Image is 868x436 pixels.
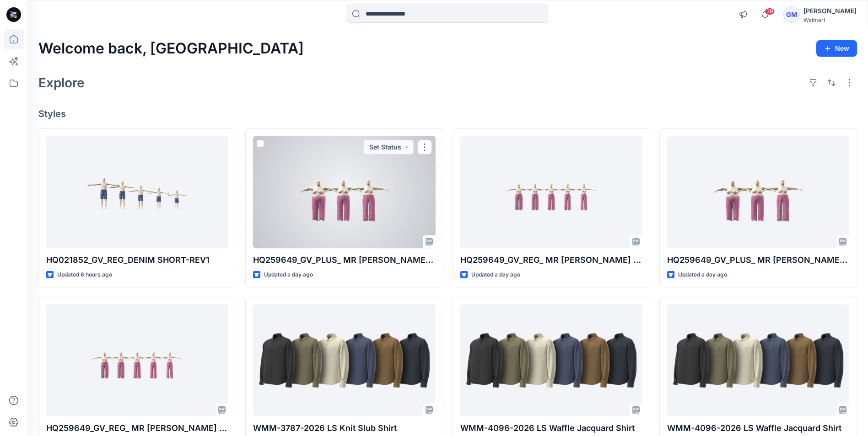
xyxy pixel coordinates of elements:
p: Updated a day ago [678,270,727,280]
a: HQ021852_GV_REG_DENIM SHORT-REV1 [46,136,228,248]
a: HQ259649_GV_PLUS_ MR Slouchy Wide Leg [667,136,849,248]
span: 29 [765,8,775,15]
a: HQ259649_GV_PLUS_ MR Slouchy Wide Leg [253,136,435,248]
p: Updated a day ago [471,270,520,280]
a: WMM-4096-2026 LS Waffle Jacquard Shirt [667,304,849,416]
p: HQ259649_GV_REG_ MR [PERSON_NAME] Wide Leg [460,254,642,266]
a: WMM-3787-2026 LS Knit Slub Shirt [253,304,435,416]
button: New [816,40,857,57]
a: HQ259649_GV_REG_ MR Slouchy Wide Leg [460,136,642,248]
h2: Welcome back, [GEOGRAPHIC_DATA] [38,40,304,57]
h4: Styles [38,108,857,119]
h2: Explore [38,75,85,90]
p: HQ259649_GV_REG_ MR [PERSON_NAME] Wide Leg [46,422,228,435]
p: HQ259649_GV_PLUS_ MR [PERSON_NAME] Wide Leg [667,254,849,266]
p: HQ259649_GV_PLUS_ MR [PERSON_NAME] Wide Leg [253,254,435,266]
p: WMM-4096-2026 LS Waffle Jacquard Shirt [460,422,642,435]
p: HQ021852_GV_REG_DENIM SHORT-REV1 [46,254,228,266]
p: WMM-4096-2026 LS Waffle Jacquard Shirt [667,422,849,435]
div: Walmart [803,16,857,23]
div: [PERSON_NAME] [803,5,857,16]
a: HQ259649_GV_REG_ MR Slouchy Wide Leg [46,304,228,416]
a: WMM-4096-2026 LS Waffle Jacquard Shirt [460,304,642,416]
div: GM [783,6,800,23]
p: Updated 6 hours ago [57,270,112,280]
p: WMM-3787-2026 LS Knit Slub Shirt [253,422,435,435]
p: Updated a day ago [264,270,313,280]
